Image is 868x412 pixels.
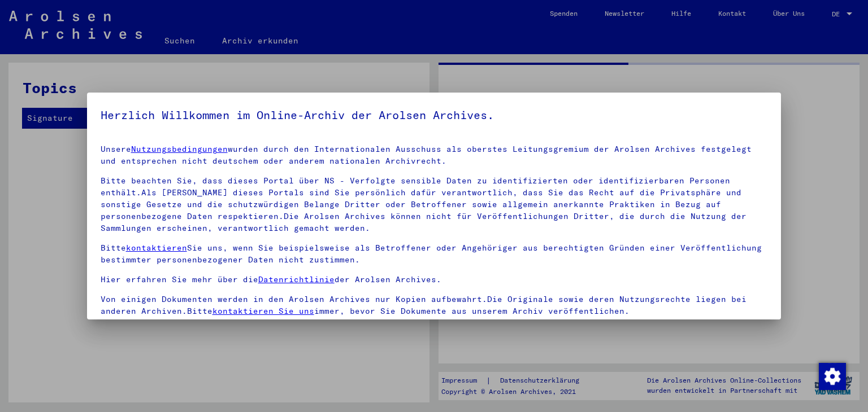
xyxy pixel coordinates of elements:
h5: Herzlich Willkommen im Online-Archiv der Arolsen Archives. [101,106,768,124]
a: Datenrichtlinie [258,274,335,284]
a: kontaktieren Sie uns [212,306,314,316]
p: Bitte beachten Sie, dass dieses Portal über NS - Verfolgte sensible Daten zu identifizierten oder... [101,175,768,234]
p: Von einigen Dokumenten werden in den Arolsen Archives nur Kopien aufbewahrt.Die Originale sowie d... [101,293,768,317]
p: Unsere wurden durch den Internationalen Ausschuss als oberstes Leitungsgremium der Arolsen Archiv... [101,143,768,167]
p: Bitte Sie uns, wenn Sie beispielsweise als Betroffener oder Angehöriger aus berechtigten Gründen ... [101,242,768,266]
a: Nutzungsbedingungen [131,144,228,154]
p: Hier erfahren Sie mehr über die der Arolsen Archives. [101,274,768,286]
a: kontaktieren [126,243,187,253]
img: Zustimmung ändern [819,363,846,390]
